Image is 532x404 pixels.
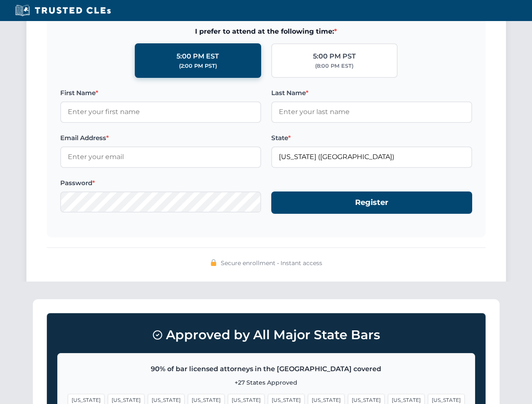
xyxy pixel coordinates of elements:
[176,51,219,62] div: 5:00 PM EST
[57,324,475,346] h3: Approved by All Major State Bars
[210,259,217,266] img: 🔒
[60,178,261,188] label: Password
[68,378,465,387] p: +27 States Approved
[179,62,217,70] div: (2:00 PM PST)
[271,146,472,167] input: Florida (FL)
[60,26,472,37] span: I prefer to attend at the following time:
[271,133,472,143] label: State
[313,51,356,62] div: 5:00 PM PST
[60,133,261,143] label: Email Address
[60,146,261,167] input: Enter your email
[68,364,465,375] p: 90% of bar licensed attorneys in the [GEOGRAPHIC_DATA] covered
[221,258,322,268] span: Secure enrollment • Instant access
[60,101,261,122] input: Enter your first name
[60,88,261,98] label: First Name
[271,191,472,214] button: Register
[315,62,353,70] div: (8:00 PM EST)
[13,4,113,17] img: Trusted CLEs
[271,88,472,98] label: Last Name
[271,101,472,122] input: Enter your last name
